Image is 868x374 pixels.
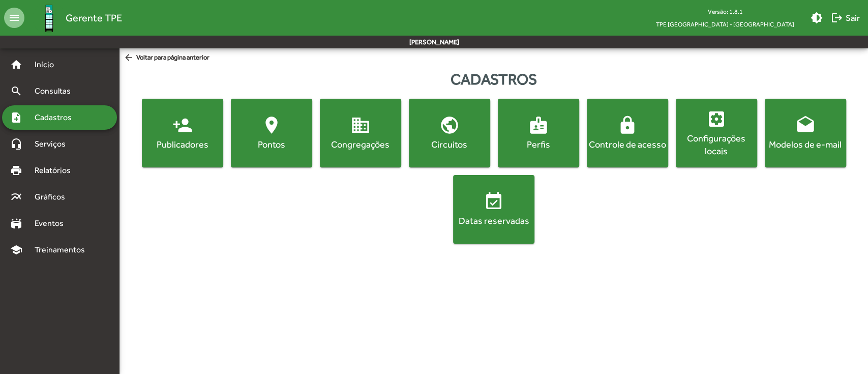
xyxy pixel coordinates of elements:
button: Congregações [320,99,401,167]
span: Eventos [28,217,77,229]
mat-icon: stadium [10,217,22,229]
mat-icon: badge [528,115,549,135]
button: Configurações locais [676,99,757,167]
button: Perfis [498,99,579,167]
span: TPE [GEOGRAPHIC_DATA] - [GEOGRAPHIC_DATA] [648,18,802,31]
button: Sair [827,9,864,27]
span: Início [28,59,69,71]
button: Modelos de e-mail [765,99,846,167]
mat-icon: headset_mic [10,138,22,150]
mat-icon: arrow_back [124,52,136,64]
mat-icon: event_available [484,191,504,212]
mat-icon: print [10,164,22,177]
div: Datas reservadas [455,214,532,227]
div: Congregações [322,138,399,151]
mat-icon: note_add [10,111,22,124]
span: Relatórios [28,164,84,177]
span: Sair [831,9,860,27]
div: Versão: 1.8.1 [648,5,802,18]
mat-icon: person_add [172,115,193,135]
span: Gráficos [28,191,79,203]
span: Voltar para página anterior [124,52,209,64]
mat-icon: multiline_chart [10,191,22,203]
mat-icon: public [439,115,460,135]
button: Publicadores [142,99,223,167]
button: Circuitos [409,99,490,167]
div: Modelos de e-mail [767,138,844,151]
mat-icon: search [10,85,22,97]
mat-icon: drafts [795,115,816,135]
div: Perfis [500,138,577,151]
mat-icon: location_on [261,115,282,135]
button: Pontos [231,99,312,167]
mat-icon: school [10,244,22,256]
mat-icon: brightness_medium [811,12,823,24]
button: Datas reservadas [453,175,534,244]
mat-icon: settings_applications [706,109,727,129]
mat-icon: lock [617,115,638,135]
img: Logo [33,2,66,35]
mat-icon: logout [831,12,843,24]
mat-icon: domain [350,115,371,135]
div: Circuitos [411,138,488,151]
span: Gerente TPE [66,10,122,26]
span: Cadastros [28,111,85,124]
div: Configurações locais [678,132,755,157]
div: Pontos [233,138,310,151]
a: Gerente TPE [24,2,122,35]
span: Treinamentos [28,244,97,256]
span: Serviços [28,138,79,150]
mat-icon: menu [4,8,24,28]
span: Consultas [28,85,84,97]
div: Cadastros [119,68,868,91]
button: Controle de acesso [587,99,668,167]
div: Controle de acesso [589,138,666,151]
mat-icon: home [10,59,22,71]
div: Publicadores [144,138,221,151]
